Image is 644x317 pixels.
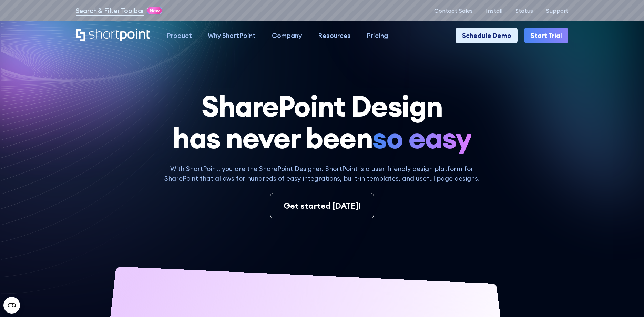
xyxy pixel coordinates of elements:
[434,8,473,14] a: Contact Sales
[200,28,264,44] a: Why ShortPoint
[270,193,374,218] a: Get started [DATE]!
[272,31,302,40] div: Company
[359,28,396,44] a: Pricing
[310,28,359,44] a: Resources
[284,200,361,212] div: Get started [DATE]!
[167,31,192,40] div: Product
[372,122,471,154] span: so easy
[456,28,518,44] a: Schedule Demo
[367,31,388,40] div: Pricing
[159,28,200,44] a: Product
[318,31,351,40] div: Resources
[208,31,256,40] div: Why ShortPoint
[264,28,310,44] a: Company
[524,28,568,44] a: Start Trial
[76,90,569,154] h1: SharePoint Design has never been
[610,284,644,317] iframe: Chat Widget
[515,8,533,14] a: Status
[3,297,20,314] button: Open CMP widget
[546,8,568,14] a: Support
[76,6,144,16] a: Search & Filter Toolbar
[76,29,151,42] a: Home
[159,164,485,183] p: With ShortPoint, you are the SharePoint Designer. ShortPoint is a user-friendly design platform f...
[486,8,502,14] a: Install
